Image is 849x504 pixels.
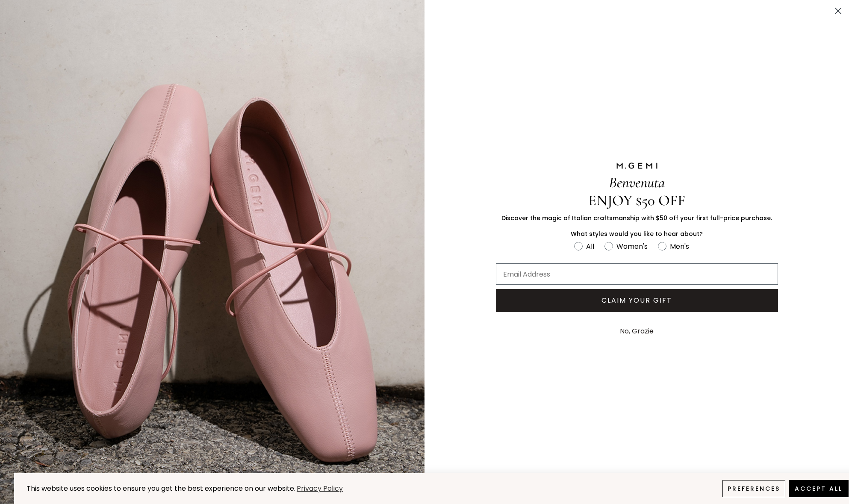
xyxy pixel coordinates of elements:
[571,230,703,238] span: What styles would you like to hear about?
[670,241,689,252] div: Men's
[616,321,658,342] button: No, Grazie
[609,174,665,192] span: Benvenuta
[496,289,778,312] button: CLAIM YOUR GIFT
[616,241,648,252] div: Women's
[616,162,658,170] img: M.GEMI
[789,480,849,497] button: Accept All
[27,483,295,493] span: This website uses cookies to ensure you get the best experience on our website.
[501,214,772,222] span: Discover the magic of Italian craftsmanship with $50 off your first full-price purchase.
[722,480,785,497] button: Preferences
[588,192,685,209] span: ENJOY $50 OFF
[831,3,846,18] button: Close dialog
[586,241,594,252] div: All
[295,483,344,494] a: Privacy Policy (opens in a new tab)
[496,263,778,285] input: Email Address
